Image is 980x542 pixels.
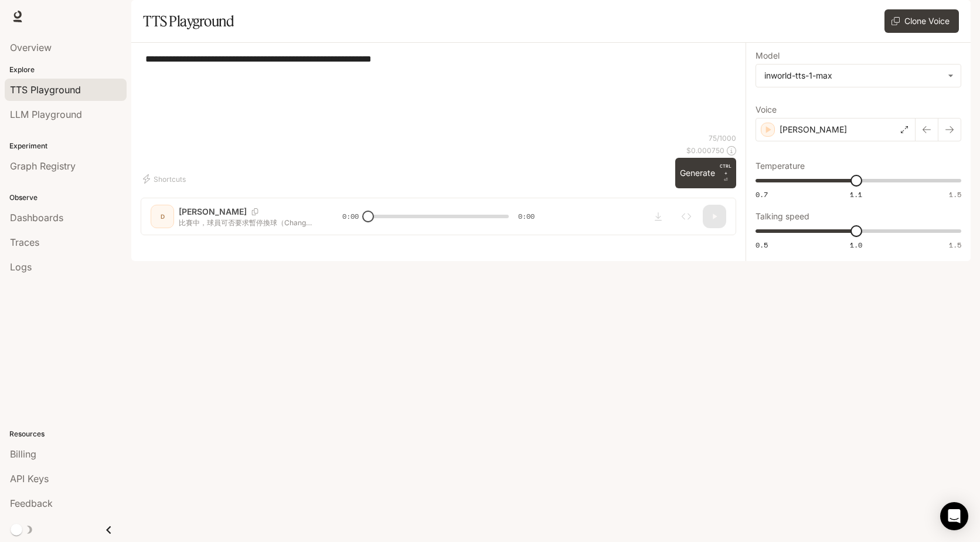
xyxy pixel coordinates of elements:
[949,240,961,250] span: 1.5
[720,162,731,177] p: CTRL +
[720,162,731,184] p: ⏎
[850,189,862,199] span: 1.1
[675,158,736,188] button: GenerateCTRL +⏎
[756,65,961,87] div: inworld-tts-1-max
[949,189,961,199] span: 1.5
[756,162,805,170] p: Temperature
[756,189,768,199] span: 0.7
[141,170,190,188] button: Shortcuts
[756,52,780,60] p: Model
[940,502,968,530] div: Open Intercom Messenger
[756,240,768,250] span: 0.5
[764,70,942,82] div: inworld-tts-1-max
[143,9,234,33] h1: TTS Playground
[850,240,862,250] span: 1.0
[709,133,736,143] p: 75 / 1000
[780,124,847,135] p: [PERSON_NAME]
[756,212,809,221] p: Talking speed
[884,9,959,33] button: Clone Voice
[756,106,777,114] p: Voice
